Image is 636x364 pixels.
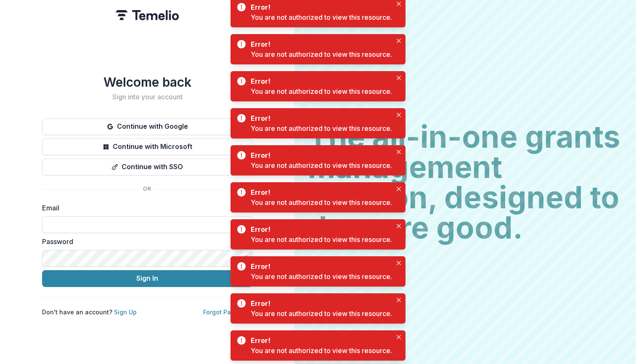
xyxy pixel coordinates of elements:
div: Error! [251,76,389,86]
div: Error! [251,335,389,345]
button: Close [394,332,404,342]
div: You are not authorized to view this resource. [251,271,392,282]
div: You are not authorized to view this resource. [251,345,392,356]
button: Close [394,184,404,194]
div: Error! [251,187,389,197]
button: Toggle password visibility [237,252,251,265]
div: You are not authorized to view this resource. [251,234,392,244]
div: You are not authorized to view this resource. [251,160,392,170]
button: Close [394,258,404,268]
div: Error! [251,113,389,123]
div: You are not authorized to view this resource. [251,308,392,319]
label: Password [42,236,247,247]
button: Sign In [42,270,252,287]
button: Close [394,36,404,46]
div: You are not authorized to view this resource. [251,197,392,207]
div: Error! [251,2,389,12]
a: Sign Up [114,308,137,316]
img: Temelio [116,10,179,20]
h2: Sign into your account [42,93,252,101]
div: Error! [251,39,389,49]
div: Error! [251,150,389,160]
label: Email [42,203,247,213]
button: Close [394,110,404,120]
button: Close [394,147,404,157]
div: You are not authorized to view this resource. [251,12,392,22]
div: Error! [251,224,389,234]
button: Close [394,221,404,231]
p: Don't have an account? [42,308,137,316]
div: You are not authorized to view this resource. [251,86,392,96]
div: You are not authorized to view this resource. [251,49,392,59]
h1: Welcome back [42,74,252,90]
button: Close [394,295,404,305]
div: Error! [251,298,389,308]
div: You are not authorized to view this resource. [251,123,392,133]
button: Close [394,73,404,83]
button: Continue with Google [42,118,252,135]
button: Continue with SSO [42,159,252,175]
a: Forgot Password [203,308,252,316]
div: Error! [251,261,389,271]
button: Continue with Microsoft [42,138,252,155]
